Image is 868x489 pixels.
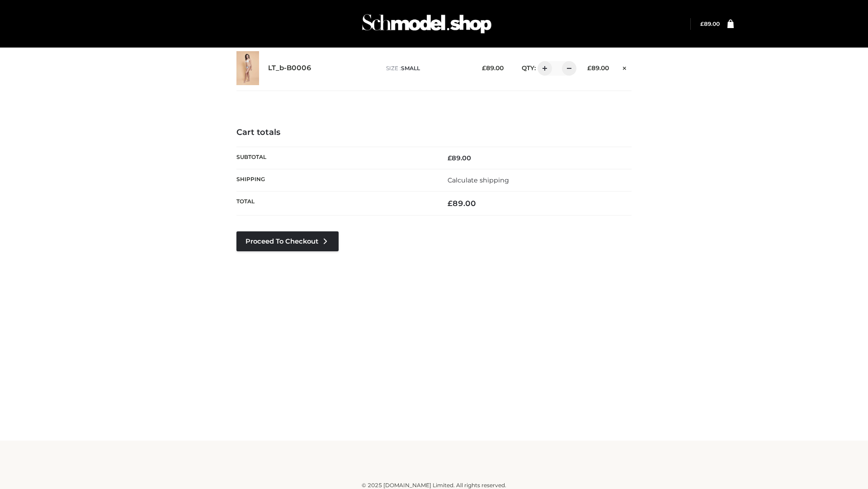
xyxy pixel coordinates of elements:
h4: Cart totals [236,128,632,138]
a: Remove this item [618,61,632,73]
img: Schmodel Admin 964 [359,6,495,42]
div: QTY: [513,61,573,76]
th: Total [236,192,434,216]
span: £ [448,154,452,162]
bdi: 89.00 [700,20,720,27]
bdi: 89.00 [482,64,504,72]
span: SMALL [401,65,420,72]
a: Calculate shipping [448,176,509,184]
span: £ [700,20,704,27]
a: Proceed to Checkout [236,231,339,251]
p: size : [386,64,468,72]
a: £89.00 [700,20,720,27]
span: £ [587,64,591,72]
th: Shipping [236,169,434,191]
span: £ [482,64,486,72]
th: Subtotal [236,147,434,169]
bdi: 89.00 [587,64,609,72]
bdi: 89.00 [448,154,471,162]
a: LT_b-B0006 [268,64,311,72]
span: £ [448,199,453,208]
bdi: 89.00 [448,199,476,208]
